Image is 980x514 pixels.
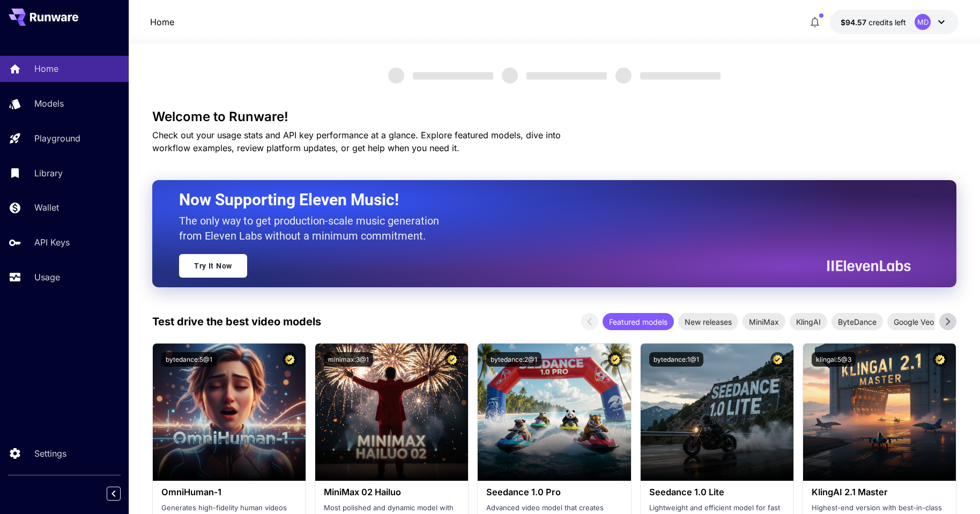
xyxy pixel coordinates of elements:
[678,316,738,327] span: New releases
[743,313,785,330] div: MiniMax
[770,352,785,367] button: Certified Model – Vetted for best performance and includes a commercial license.
[34,447,66,460] p: Settings
[34,132,80,145] p: Playground
[915,14,931,30] div: MD
[478,344,630,481] img: alt
[803,344,956,481] img: alt
[152,109,956,124] h3: Welcome to Runware!
[150,16,174,28] nav: breadcrumb
[152,314,321,330] p: Test drive the best video models
[34,271,60,284] p: Usage
[34,97,64,110] p: Models
[486,487,622,497] h3: Seedance 1.0 Pro
[841,17,906,28] div: $94.56679
[115,484,129,503] div: Collapse sidebar
[179,213,447,243] p: The only way to get production-scale music generation from Eleven Labs without a minimum commitment.
[812,352,856,367] button: klingai:5@3
[678,313,738,330] div: New releases
[153,344,306,481] img: alt
[283,352,297,367] button: Certified Model – Vetted for best performance and includes a commercial license.
[161,352,217,367] button: bytedance:5@1
[34,236,70,249] p: API Keys
[641,344,793,481] img: alt
[649,487,785,497] h3: Seedance 1.0 Lite
[34,62,58,75] p: Home
[887,316,940,327] span: Google Veo
[790,316,827,327] span: KlingAI
[152,130,561,153] span: Check out your usage stats and API key performance at a glance. Explore featured models, dive int...
[603,313,674,330] div: Featured models
[608,352,622,367] button: Certified Model – Vetted for best performance and includes a commercial license.
[107,487,121,501] button: Collapse sidebar
[324,487,459,497] h3: MiniMax 02 Hailuo
[445,352,459,367] button: Certified Model – Vetted for best performance and includes a commercial license.
[179,254,247,278] a: Try It Now
[179,190,903,210] h2: Now Supporting Eleven Music!
[812,487,947,497] h3: KlingAI 2.1 Master
[790,313,827,330] div: KlingAI
[831,313,883,330] div: ByteDance
[150,16,174,28] a: Home
[315,344,468,481] img: alt
[830,10,959,34] button: $94.56679MD
[34,167,63,180] p: Library
[887,313,940,330] div: Google Veo
[841,18,868,27] span: $94.57
[649,352,703,367] button: bytedance:1@1
[486,352,541,367] button: bytedance:2@1
[743,316,785,327] span: MiniMax
[831,316,883,327] span: ByteDance
[34,201,59,214] p: Wallet
[933,352,947,367] button: Certified Model – Vetted for best performance and includes a commercial license.
[868,18,906,27] span: credits left
[324,352,373,367] button: minimax:3@1
[603,316,674,327] span: Featured models
[161,487,297,497] h3: OmniHuman‑1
